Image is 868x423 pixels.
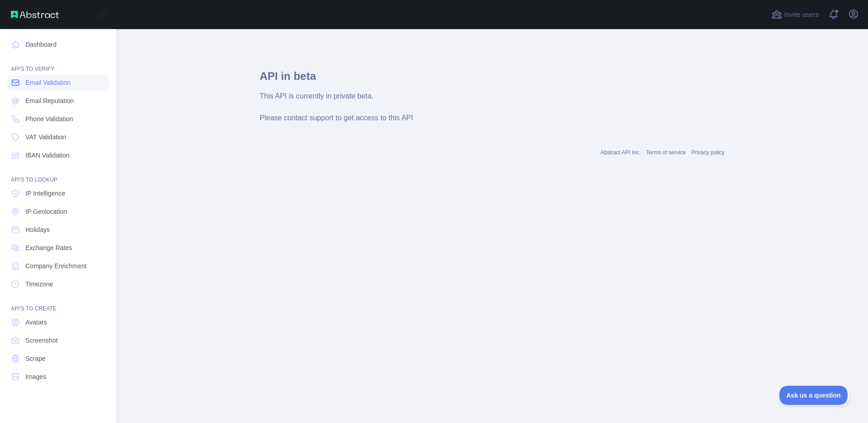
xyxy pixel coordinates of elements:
[7,165,109,183] div: API'S TO LOOKUP
[260,69,725,91] h1: API in beta
[11,11,59,18] img: Abstract API
[25,78,70,87] span: Email Validation
[7,369,109,385] a: Images
[25,225,50,234] span: Holidays
[784,10,819,20] span: Invite users
[7,147,109,163] a: IBAN Validation
[7,185,109,202] a: IP Intelligence
[7,74,109,91] a: Email Validation
[7,240,109,256] a: Exchange Rates
[7,93,109,109] a: Email Reputation
[25,133,66,142] span: VAT Validation
[601,149,641,156] a: Abstract API Inc.
[25,189,65,198] span: IP Intelligence
[779,386,850,405] iframe: Toggle Customer Support
[25,261,87,271] span: Company Enrichment
[7,276,109,292] a: Timezone
[769,7,821,22] button: Invite users
[646,149,686,156] a: Terms of service
[7,258,109,274] a: Company Enrichment
[7,54,109,73] div: API'S TO VERIFY
[25,114,73,123] span: Phone Validation
[25,372,46,381] span: Images
[7,294,109,312] div: API'S TO CREATE
[25,318,47,327] span: Avatars
[25,336,58,345] span: Screenshot
[25,280,53,289] span: Timezone
[7,111,109,127] a: Phone Validation
[260,114,413,122] span: Please contact support to get access to this API
[25,151,69,160] span: IBAN Validation
[25,243,72,252] span: Exchange Rates
[25,96,74,105] span: Email Reputation
[7,350,109,367] a: Scrape
[7,332,109,349] a: Screenshot
[7,203,109,220] a: IP Geolocation
[7,221,109,238] a: Holidays
[25,207,67,216] span: IP Geolocation
[7,129,109,145] a: VAT Validation
[7,36,109,53] a: Dashboard
[691,149,725,156] a: Privacy policy
[260,91,725,102] div: This API is currently in private beta.
[7,314,109,330] a: Avatars
[25,354,45,363] span: Scrape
